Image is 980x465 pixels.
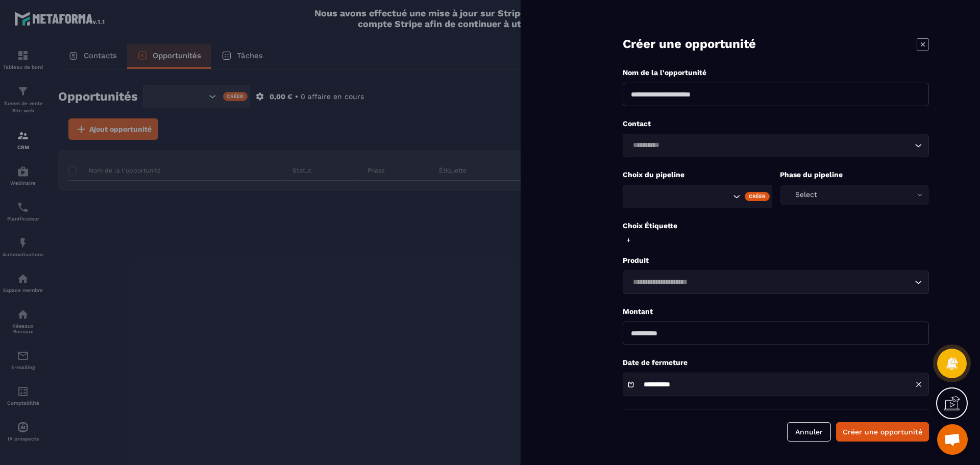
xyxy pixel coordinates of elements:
[623,271,929,294] div: Search for option
[629,277,912,288] input: Search for option
[629,140,912,151] input: Search for option
[623,36,756,53] p: Créer une opportunité
[623,134,929,157] div: Search for option
[623,185,772,208] div: Search for option
[623,221,929,231] p: Choix Étiquette
[745,192,770,201] div: Créer
[780,170,929,180] p: Phase du pipeline
[623,358,929,368] p: Date de fermeture
[937,424,968,455] a: Ouvrir le chat
[623,68,929,78] p: Nom de la l'opportunité
[623,256,929,265] p: Produit
[787,422,831,442] button: Annuler
[836,422,929,442] button: Créer une opportunité
[623,307,929,316] p: Montant
[623,119,929,129] p: Contact
[623,170,772,180] p: Choix du pipeline
[629,191,730,202] input: Search for option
